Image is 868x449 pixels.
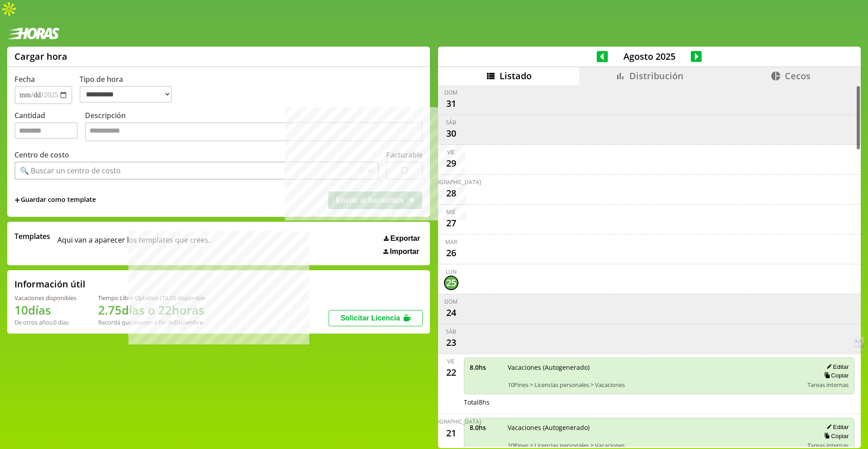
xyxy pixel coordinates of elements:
div: 🔍 Buscar un centro de costo [20,166,121,176]
div: Vacaciones disponibles [14,294,76,302]
span: Aqui van a aparecer los templates que crees. [57,231,210,256]
div: 24 [444,306,458,320]
label: Facturable [386,150,423,160]
span: 8.0 hs [470,423,501,432]
span: Cecos [785,70,811,82]
div: Recordá que vencen a fin de [98,318,205,326]
b: Diciembre [174,318,203,326]
div: vie [447,148,455,156]
input: Cantidad [14,122,78,139]
select: Tipo de hora [80,86,172,103]
span: 10Pines > Licencias personales > Vacaciones [508,381,802,389]
div: Tiempo Libre Optativo (TiLO) disponible [98,294,205,302]
div: 22 [444,365,458,380]
div: sáb [446,328,456,335]
span: Importar [390,248,419,256]
span: Agosto 2025 [608,50,691,62]
div: 26 [444,246,458,260]
div: 28 [444,186,458,201]
div: 21 [444,425,458,440]
button: Solicitar Licencia [329,310,423,326]
span: + [14,195,20,205]
div: 23 [444,335,458,350]
h1: 2.75 días o 22 horas [98,302,205,318]
button: Editar [824,363,849,371]
span: Exportar [390,234,420,243]
div: lun [446,268,457,276]
button: Exportar [381,234,423,243]
div: De otros años: 0 días [14,318,76,326]
div: mar [445,238,457,246]
div: dom [444,298,458,306]
div: mié [446,208,456,216]
img: logotipo [7,28,60,39]
button: Copiar [821,372,849,379]
label: Fecha [14,74,35,84]
button: Copiar [821,432,849,440]
div: 31 [444,96,458,111]
button: Editar [824,423,849,431]
h1: 10 días [14,302,76,318]
span: Solicitar Licencia [340,314,400,322]
h2: Información útil [14,278,85,290]
span: Vacaciones (Autogenerado) [508,423,802,432]
div: 25 [444,276,458,290]
textarea: Descripción [85,122,423,141]
span: Vacaciones (Autogenerado) [508,363,802,372]
label: Tipo de hora [80,74,179,104]
label: Centro de costo [14,150,69,160]
div: [DEMOGRAPHIC_DATA] [421,178,481,186]
div: sáb [446,119,456,126]
span: Distribución [629,70,684,82]
div: vie [447,358,455,365]
label: Descripción [85,110,423,143]
div: 27 [444,216,458,230]
div: scrollable content [438,85,861,447]
span: +Guardar como template [14,195,96,205]
label: Cantidad [14,110,85,143]
div: [DEMOGRAPHIC_DATA] [421,418,481,425]
span: Templates [14,231,50,241]
div: Total 8 hs [464,398,855,406]
span: Tareas internas [807,381,849,389]
div: dom [444,89,458,96]
div: 29 [444,156,458,171]
span: 8.0 hs [470,363,501,372]
h1: Cargar hora [14,50,67,62]
span: Listado [500,70,532,82]
div: 30 [444,126,458,141]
